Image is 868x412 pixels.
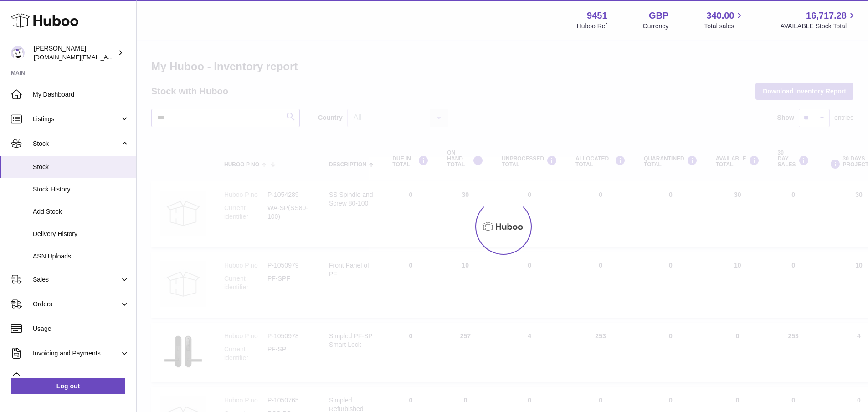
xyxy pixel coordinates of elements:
span: Usage [33,324,129,333]
div: Huboo Ref [577,22,607,31]
span: ASN Uploads [33,252,129,261]
span: Delivery History [33,230,129,238]
span: 340.00 [706,10,734,22]
div: Currency [643,22,669,31]
a: Log out [11,378,125,394]
span: [DOMAIN_NAME][EMAIL_ADDRESS][DOMAIN_NAME] [34,53,181,61]
a: 340.00 Total sales [704,10,745,31]
strong: GBP [649,10,668,22]
a: 16,717.28 AVAILABLE Stock Total [780,10,857,31]
span: Add Stock [33,207,129,216]
span: Cases [33,374,129,382]
span: Listings [33,115,120,124]
span: Total sales [704,22,745,31]
span: My Dashboard [33,90,129,99]
span: AVAILABLE Stock Total [780,22,857,31]
strong: 9451 [587,10,607,22]
span: Sales [33,275,120,284]
span: Invoicing and Payments [33,349,120,358]
span: Stock [33,139,120,148]
img: amir.ch@gmail.com [11,46,25,60]
span: 16,717.28 [806,10,847,22]
span: Stock [33,163,129,171]
div: [PERSON_NAME] [34,44,116,62]
span: Orders [33,300,120,309]
span: Stock History [33,185,129,194]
